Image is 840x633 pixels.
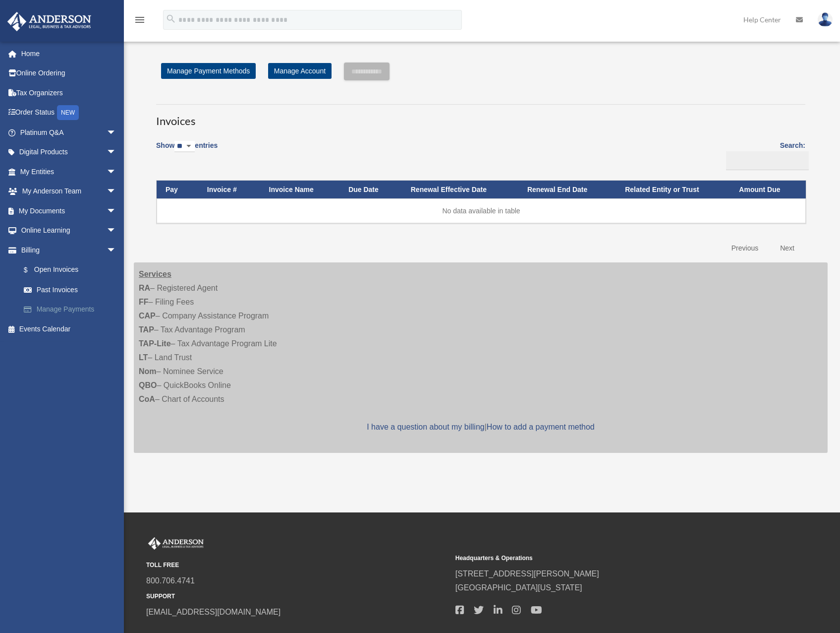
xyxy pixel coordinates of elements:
a: Events Calendar [7,319,131,339]
a: Order StatusNEW [7,103,131,123]
a: Tax Organizers [7,83,131,103]
th: Pay: activate to sort column descending [157,181,198,199]
strong: CoA [139,395,155,403]
a: My Entitiesarrow_drop_down [7,162,131,182]
a: [STREET_ADDRESS][PERSON_NAME] [455,570,599,578]
div: NEW [57,105,79,120]
p: | [139,420,823,434]
th: Due Date: activate to sort column ascending [339,181,402,199]
strong: Services [139,270,171,278]
strong: QBO [139,381,157,389]
a: Home [7,44,131,63]
strong: LT [139,353,148,362]
span: arrow_drop_down [107,182,126,202]
a: Next [773,238,802,258]
strong: CAP [139,312,156,320]
span: arrow_drop_down [107,221,126,241]
img: User Pic [818,12,833,27]
a: Online Ordering [7,63,131,83]
a: 800.706.4741 [146,576,195,585]
strong: RA [139,284,150,292]
a: Past Invoices [14,280,131,300]
a: My Documentsarrow_drop_down [7,201,131,221]
a: I have a question about my billing [367,423,484,431]
a: My Anderson Teamarrow_drop_down [7,182,131,201]
span: arrow_drop_down [107,142,126,163]
a: menu [134,17,146,26]
th: Invoice #: activate to sort column ascending [198,181,260,199]
strong: Nom [139,367,157,376]
span: $ [29,264,34,276]
strong: TAP-Lite [139,339,171,348]
a: Billingarrow_drop_down [7,240,131,260]
h3: Invoices [156,104,805,129]
small: SUPPORT [146,591,448,602]
img: Anderson Advisors Platinum Portal [4,12,94,31]
i: menu [134,14,146,26]
label: Show entries [156,139,218,162]
a: [GEOGRAPHIC_DATA][US_STATE] [455,583,582,592]
a: How to add a payment method [487,423,595,431]
span: arrow_drop_down [107,201,126,221]
img: Anderson Advisors Platinum Portal [146,537,206,550]
a: Previous [724,238,766,258]
div: – Registered Agent – Filing Fees – Company Assistance Program – Tax Advantage Program – Tax Advan... [134,262,828,453]
a: $Open Invoices [14,260,126,280]
strong: FF [139,298,149,306]
th: Related Entity or Trust: activate to sort column ascending [616,181,730,199]
a: Manage Payments [14,300,131,319]
label: Search: [723,139,805,170]
span: arrow_drop_down [107,240,126,260]
a: Digital Productsarrow_drop_down [7,142,131,162]
th: Renewal End Date: activate to sort column ascending [518,181,616,199]
span: arrow_drop_down [107,123,126,143]
a: [EMAIL_ADDRESS][DOMAIN_NAME] [146,608,280,616]
i: search [166,13,176,24]
a: Manage Account [268,63,332,79]
select: Showentries [174,141,195,152]
a: Manage Payment Methods [161,63,256,79]
strong: TAP [139,325,154,334]
span: arrow_drop_down [107,162,126,182]
input: Search: [726,151,809,170]
th: Renewal Effective Date: activate to sort column ascending [402,181,518,199]
small: Headquarters & Operations [455,553,758,564]
th: Invoice Name: activate to sort column ascending [260,181,340,199]
th: Amount Due: activate to sort column ascending [730,181,806,199]
td: No data available in table [157,198,806,223]
a: Platinum Q&Aarrow_drop_down [7,123,131,142]
small: TOLL FREE [146,560,448,570]
a: Online Learningarrow_drop_down [7,221,131,241]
